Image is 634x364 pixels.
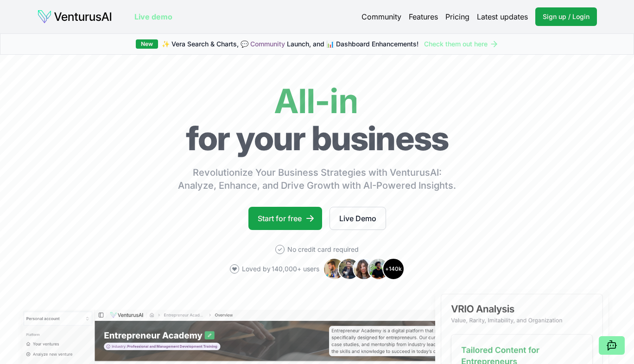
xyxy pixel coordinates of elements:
img: Avatar 2 [338,258,360,280]
img: Avatar 1 [323,258,345,280]
a: Live Demo [330,207,386,230]
img: Avatar 4 [368,258,390,280]
span: ✨ Vera Search & Charts, 💬 Launch, and 📊 Dashboard Enhancements! [162,39,418,49]
img: logo [37,9,112,24]
a: Latest updates [477,11,528,22]
a: Community [361,11,401,22]
a: Features [409,11,438,22]
a: Pricing [445,11,469,22]
a: Start for free [248,207,322,230]
span: Sign up / Login [543,12,590,21]
div: New [136,39,158,49]
a: Community [250,40,285,48]
a: Sign up / Login [535,7,597,26]
img: Avatar 3 [353,258,375,280]
a: Live demo [134,11,172,22]
a: Check them out here [424,39,499,49]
